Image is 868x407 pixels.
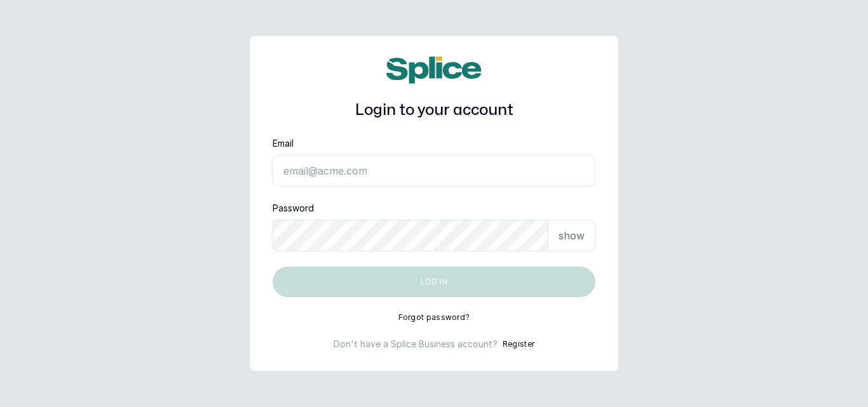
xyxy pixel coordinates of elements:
h1: Login to your account [273,99,595,122]
button: Register [503,338,534,350]
label: Email [273,137,294,150]
input: email@acme.com [273,155,595,187]
button: Log in [273,267,595,297]
label: Password [273,202,314,215]
p: show [559,228,585,243]
button: Forgot password? [398,312,470,323]
p: Don't have a Splice Business account? [334,338,498,350]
